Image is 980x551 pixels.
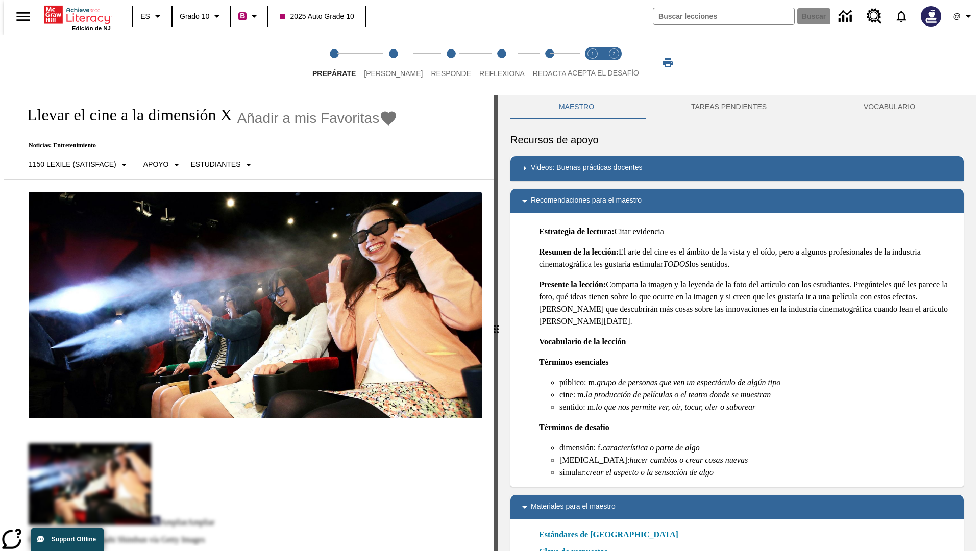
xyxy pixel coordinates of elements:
li: [MEDICAL_DATA]: [559,454,955,466]
button: Escoja un nuevo avatar [915,3,947,30]
p: El arte del cine es el ámbito de la vista y el oído, pero a algunos profesionales de la industria... [539,246,955,270]
strong: Resumen de la lección: [539,247,619,256]
span: [PERSON_NAME] [364,69,423,78]
strong: Términos esenciales [539,358,608,366]
button: Redacta step 5 of 5 [525,35,575,91]
button: Support Offline [31,528,104,551]
h1: Llevar el cine a la dimensión X [16,106,232,124]
span: 2025 Auto Grade 10 [280,11,354,22]
li: simular: [559,466,955,479]
li: dimensión: f. [559,442,955,454]
span: Edición de NJ [72,25,111,31]
button: Acepta el desafío contesta step 2 of 2 [599,35,629,91]
li: sentido: m. [559,401,955,413]
em: TODOS [663,260,689,268]
a: Notificaciones [888,3,915,30]
button: Añadir a mis Favoritas - Llevar el cine a la dimensión X [237,109,398,127]
div: activity [498,95,976,551]
span: Support Offline [52,536,96,543]
button: Boost El color de la clase es rojo violeta. Cambiar el color de la clase. [234,7,264,26]
strong: Términos de desafío [539,423,609,432]
p: Videos: Buenas prácticas docentes [531,162,642,174]
button: Seleccionar estudiante [187,156,259,174]
div: reading [4,95,494,546]
p: Apoyo [143,159,169,170]
em: característica o parte de algo [602,443,699,452]
button: Tipo de apoyo, Apoyo [139,156,187,174]
div: Recomendaciones para el maestro [510,189,964,213]
button: Seleccione Lexile, 1150 Lexile (Satisface) [24,156,134,174]
h6: Recursos de apoyo [510,132,964,148]
p: 1150 Lexile (Satisface) [29,159,116,170]
span: Añadir a mis Favoritas [237,110,380,127]
button: VOCABULARIO [815,95,964,119]
button: Reflexiona step 4 of 5 [471,35,533,91]
button: TAREAS PENDIENTES [643,95,815,119]
li: cine: m. [559,389,955,401]
a: Estándares de [GEOGRAPHIC_DATA] [539,529,684,541]
a: Centro de información [832,3,861,31]
button: Maestro [510,95,643,119]
span: Responde [431,69,471,78]
strong: Presente la lección [539,280,603,289]
p: Citar evidencia [539,226,955,238]
button: Responde step 3 of 5 [423,35,479,91]
button: Lee step 2 of 5 [356,35,431,91]
button: Grado: Grado 10, Elige un grado [176,7,227,26]
div: Pulsa la tecla de intro o la barra espaciadora y luego presiona las flechas de derecha e izquierd... [494,95,498,551]
button: Lenguaje: ES, Selecciona un idioma [136,7,168,26]
span: Redacta [533,69,567,78]
div: Materiales para el maestro [510,495,964,519]
span: ACEPTA EL DESAFÍO [568,69,639,77]
p: Recomendaciones para el maestro [531,195,642,207]
strong: Estrategia de lectura: [539,227,615,236]
p: Estudiantes [191,159,241,170]
button: Perfil/Configuración [947,7,980,26]
span: Grado 10 [180,11,209,22]
span: Prepárate [312,69,356,78]
li: público: m. [559,377,955,389]
a: Centro de recursos, Se abrirá en una pestaña nueva. [861,3,888,30]
div: Videos: Buenas prácticas docentes [510,156,964,181]
strong: Vocabulario de la lección [539,337,626,346]
text: 2 [612,51,615,56]
button: Abrir el menú lateral [8,2,38,32]
p: Noticias: Entretenimiento [16,142,398,149]
button: Imprimir [651,54,684,72]
span: @ [953,11,960,22]
p: Comparta la imagen y la leyenda de la foto del artículo con los estudiantes. Pregúnteles qué les ... [539,279,955,328]
em: crear el aspecto o la sensación de algo [586,468,714,477]
button: Acepta el desafío lee step 1 of 2 [578,35,607,91]
img: Avatar [921,6,941,27]
span: B [240,10,245,22]
text: 1 [591,51,594,56]
div: Portada [44,4,111,31]
em: la producción de películas o el teatro donde se muestran [586,390,771,399]
span: Reflexiona [479,69,525,78]
span: ES [140,11,150,22]
input: Buscar campo [653,8,794,24]
button: Prepárate step 1 of 5 [304,35,364,91]
p: Materiales para el maestro [531,501,616,513]
strong: : [603,280,606,289]
img: El panel situado frente a los asientos rocía con agua nebulizada al feliz público en un cine equi... [29,192,482,418]
div: Instructional Panel Tabs [510,95,964,119]
em: hacer cambios o crear cosas nuevas [629,456,748,464]
em: grupo de personas que ven un espectáculo de algún tipo [597,378,780,387]
em: lo que nos permite ver, oír, tocar, oler o saborear [596,403,755,411]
